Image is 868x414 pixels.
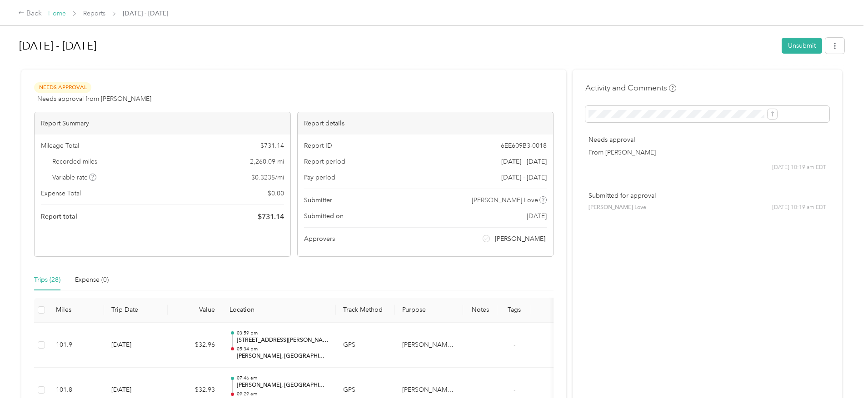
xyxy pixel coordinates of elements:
[472,195,538,205] span: [PERSON_NAME] Love
[304,157,345,166] span: Report period
[104,298,168,323] th: Trip Date
[298,112,554,135] div: Report details
[237,391,329,397] p: 09:29 am
[41,212,77,221] span: Report total
[237,397,329,405] p: [STREET_ADDRESS][PERSON_NAME][PERSON_NAME]
[497,298,531,323] th: Tags
[772,204,826,212] span: [DATE] 10:19 am EDT
[589,191,826,200] p: Submitted for approval
[260,141,284,150] span: $ 731.14
[258,211,284,222] span: $ 731.14
[501,141,547,150] span: 6EE609B3-0018
[34,82,91,93] span: Needs Approval
[304,211,344,221] span: Submitted on
[237,330,329,336] p: 03:59 pm
[495,234,545,244] span: [PERSON_NAME]
[52,173,97,182] span: Variable rate
[83,10,105,17] a: Reports
[49,368,104,413] td: 101.8
[501,173,547,182] span: [DATE] - [DATE]
[168,298,222,323] th: Value
[222,298,336,323] th: Location
[304,173,335,182] span: Pay period
[782,38,822,54] button: Unsubmit
[268,189,284,198] span: $ 0.00
[336,298,395,323] th: Track Method
[37,94,151,104] span: Needs approval from [PERSON_NAME]
[395,323,463,368] td: Blanchard Equipment
[48,10,66,17] a: Home
[589,135,826,145] p: Needs approval
[104,323,168,368] td: [DATE]
[49,298,104,323] th: Miles
[168,368,222,413] td: $32.93
[75,275,109,285] div: Expense (0)
[817,363,868,414] iframe: Everlance-gr Chat Button Frame
[463,298,497,323] th: Notes
[395,368,463,413] td: Blanchard Equipment
[395,298,463,323] th: Purpose
[237,352,329,360] p: [PERSON_NAME], [GEOGRAPHIC_DATA]
[123,9,168,18] span: [DATE] - [DATE]
[52,157,97,166] span: Recorded miles
[589,204,646,212] span: [PERSON_NAME] Love
[250,157,284,166] span: 2,260.09 mi
[237,381,329,389] p: [PERSON_NAME], [GEOGRAPHIC_DATA]
[336,323,395,368] td: GPS
[34,275,60,285] div: Trips (28)
[514,341,515,349] span: -
[501,157,547,166] span: [DATE] - [DATE]
[237,375,329,381] p: 07:46 am
[237,346,329,352] p: 05:34 pm
[104,368,168,413] td: [DATE]
[585,82,676,94] h4: Activity and Comments
[251,173,284,182] span: $ 0.3235 / mi
[527,211,547,221] span: [DATE]
[19,35,775,57] h1: Sep 1 - 30, 2025
[304,141,332,150] span: Report ID
[41,141,79,150] span: Mileage Total
[772,164,826,172] span: [DATE] 10:19 am EDT
[49,323,104,368] td: 101.9
[237,336,329,344] p: [STREET_ADDRESS][PERSON_NAME][PERSON_NAME]
[589,148,826,157] p: From [PERSON_NAME]
[304,234,335,244] span: Approvers
[35,112,290,135] div: Report Summary
[168,323,222,368] td: $32.96
[336,368,395,413] td: GPS
[41,189,81,198] span: Expense Total
[304,195,332,205] span: Submitter
[18,8,42,19] div: Back
[514,386,515,394] span: -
